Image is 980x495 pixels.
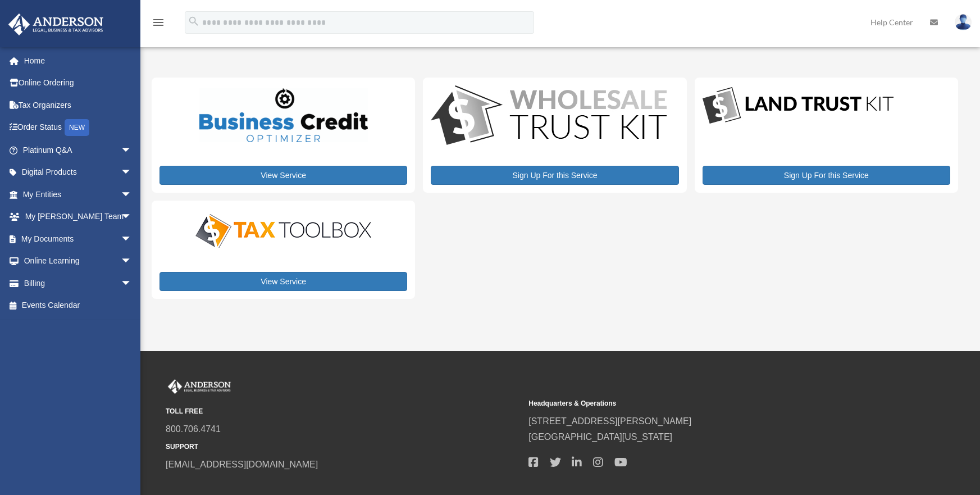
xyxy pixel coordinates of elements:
[528,416,691,426] a: [STREET_ADDRESS][PERSON_NAME]
[65,119,89,136] div: NEW
[8,94,149,116] a: Tax Organizers
[121,228,143,251] span: arrow_drop_down
[166,379,233,394] img: Anderson Advisors Platinum Portal
[159,272,407,291] a: View Service
[8,72,149,94] a: Online Ordering
[8,206,149,228] a: My [PERSON_NAME] Teamarrow_drop_down
[166,424,221,434] a: 800.706.4741
[152,16,165,29] i: menu
[431,166,678,185] a: Sign Up For this Service
[166,406,521,417] small: TOLL FREE
[703,166,950,185] a: Sign Up For this Service
[121,272,143,295] span: arrow_drop_down
[8,183,149,206] a: My Entitiesarrow_drop_down
[121,183,143,206] span: arrow_drop_down
[8,294,149,317] a: Events Calendar
[159,166,407,185] a: View Service
[152,20,165,29] a: menu
[8,250,149,273] a: Online Learningarrow_drop_down
[121,206,143,229] span: arrow_drop_down
[703,85,894,126] img: LandTrust_lgo-1.jpg
[121,250,143,273] span: arrow_drop_down
[8,49,149,72] a: Home
[8,116,149,139] a: Order StatusNEW
[121,161,143,184] span: arrow_drop_down
[528,398,883,410] small: Headquarters & Operations
[166,441,521,453] small: SUPPORT
[528,432,672,442] a: [GEOGRAPHIC_DATA][US_STATE]
[121,139,143,162] span: arrow_drop_down
[431,85,667,148] img: WS-Trust-Kit-lgo-1.jpg
[8,139,149,161] a: Platinum Q&Aarrow_drop_down
[8,161,143,184] a: Digital Productsarrow_drop_down
[8,272,149,294] a: Billingarrow_drop_down
[955,14,972,30] img: User Pic
[5,13,107,35] img: Anderson Advisors Platinum Portal
[166,460,318,469] a: [EMAIL_ADDRESS][DOMAIN_NAME]
[8,228,149,250] a: My Documentsarrow_drop_down
[188,15,200,28] i: search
